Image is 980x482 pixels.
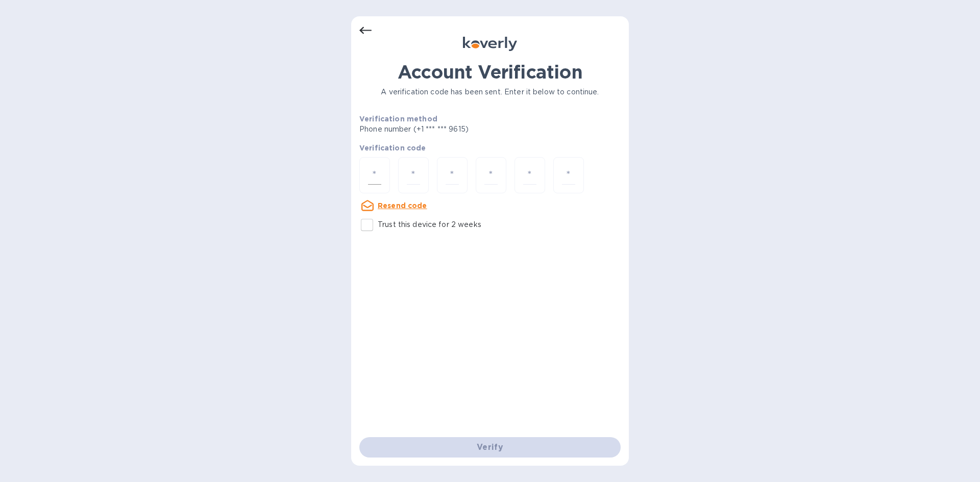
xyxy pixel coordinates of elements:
b: Verification method [359,115,437,123]
p: Trust this device for 2 weeks [378,219,481,230]
h1: Account Verification [359,61,621,83]
u: Resend code [378,201,427,210]
p: Verification code [359,143,621,153]
p: Phone number (+1 *** *** 9615) [359,124,547,135]
p: A verification code has been sent. Enter it below to continue. [359,87,621,97]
